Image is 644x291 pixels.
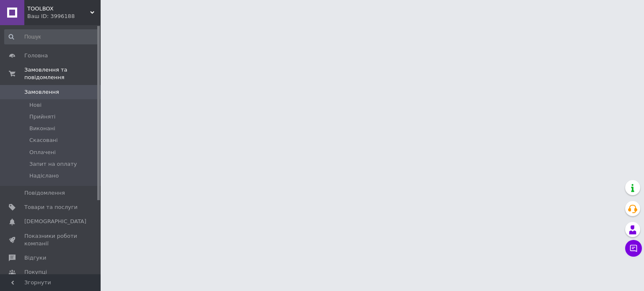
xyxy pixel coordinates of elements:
[24,66,101,81] span: Замовлення та повідомлення
[24,203,78,211] span: Товари та послуги
[27,5,90,13] span: TOOLBOX
[24,232,78,247] span: Показники роботи компанії
[27,13,101,20] div: Ваш ID: 3996188
[24,52,48,59] span: Головна
[29,149,56,156] span: Оплачені
[4,29,99,44] input: Пошук
[29,160,77,168] span: Запит на оплату
[24,218,86,225] span: [DEMOGRAPHIC_DATA]
[29,101,42,109] span: Нові
[24,268,47,276] span: Покупці
[29,172,59,180] span: Надіслано
[24,254,46,262] span: Відгуки
[29,136,58,144] span: Скасовані
[29,113,55,121] span: Прийняті
[24,189,65,197] span: Повідомлення
[625,240,642,257] button: Чат з покупцем
[24,88,59,96] span: Замовлення
[29,125,55,132] span: Виконані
